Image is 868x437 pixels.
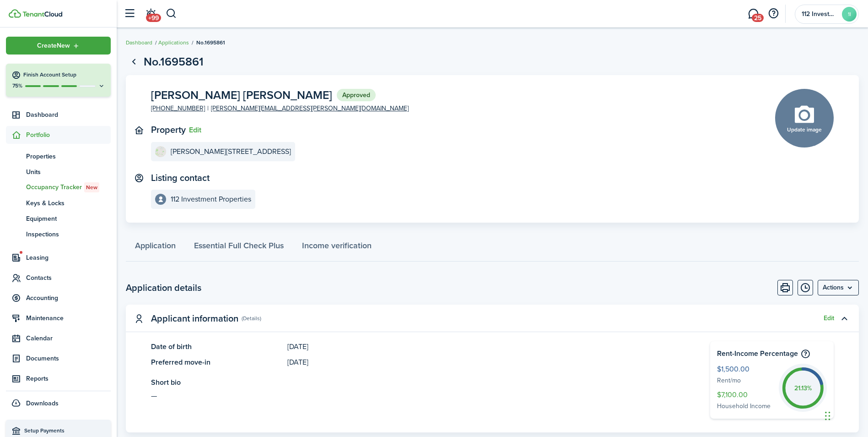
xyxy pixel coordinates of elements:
[211,104,409,113] a: [PERSON_NAME][EMAIL_ADDRESS][PERSON_NAME][DOMAIN_NAME]
[287,357,683,368] panel-main-description: [DATE]
[6,64,111,97] button: Finish Account Setup75%
[11,82,23,90] p: 75%
[126,54,141,70] a: Go back
[121,5,138,22] button: Open sidebar
[26,273,111,283] span: Contacts
[802,11,838,17] span: 112 Investment Properties
[6,37,111,55] button: Open menu
[26,110,111,120] span: Dashboard
[151,125,186,135] text-item: Property
[293,234,381,262] a: Income verification
[6,226,111,242] a: Inspections
[798,280,813,295] button: Timeline
[744,2,762,26] a: Messaging
[142,2,159,26] a: Notifications
[717,364,774,376] span: $1,500.00
[151,313,238,324] panel-main-title: Applicant information
[26,198,111,208] span: Keys & Locks
[86,183,97,191] span: New
[6,180,111,195] a: Occupancy TrackerNew
[6,195,111,211] a: Keys & Locks
[26,399,59,408] span: Downloads
[171,195,251,203] e-details-info-title: 112 Investment Properties
[836,311,852,326] button: Toggle accordion
[126,281,201,295] h2: Application details
[146,14,161,22] span: +99
[196,38,225,47] span: No.1695861
[825,402,830,430] div: Drag
[185,234,293,262] a: Essential Full Check Plus
[752,14,764,22] span: 25
[242,314,261,322] panel-main-subtitle: (Details)
[26,130,111,140] span: Portfolio
[126,234,185,262] a: Application
[23,71,105,79] h4: Finish Account Setup
[717,389,774,401] span: $7,100.00
[189,126,201,134] button: Edit
[6,148,111,164] a: Properties
[26,167,111,177] span: Units
[717,376,774,386] span: Rent/mo
[26,293,111,303] span: Accounting
[777,280,793,295] button: Print
[126,38,152,47] a: Dashboard
[144,53,204,71] h1: No.1695861
[6,164,111,180] a: Units
[26,229,111,239] span: Inspections
[6,211,111,226] a: Equipment
[26,152,111,161] span: Properties
[151,89,332,101] span: [PERSON_NAME] [PERSON_NAME]
[26,214,111,224] span: Equipment
[151,390,683,401] see-more: —
[151,357,283,368] panel-main-title: Preferred move-in
[126,341,859,432] panel-main-body: Toggle accordion
[151,173,210,183] text-item: Listing contact
[151,104,205,113] a: [PHONE_NUMBER]
[6,370,111,388] a: Reports
[717,348,827,359] h4: Rent-Income Percentage
[26,253,111,262] span: Leasing
[171,147,291,156] e-details-info-title: [PERSON_NAME][STREET_ADDRESS]
[26,182,111,192] span: Occupancy Tracker
[775,89,834,147] button: Update image
[842,7,857,22] avatar-text: 1I
[337,89,376,102] status: Approved
[26,333,111,343] span: Calendar
[155,146,166,157] img: Elizabeth Ave
[26,374,111,383] span: Reports
[26,313,111,323] span: Maintenance
[287,341,683,352] panel-main-description: [DATE]
[824,315,834,322] button: Edit
[151,341,283,352] panel-main-title: Date of birth
[22,11,62,17] img: TenantCloud
[818,280,859,295] button: Open menu
[766,6,781,22] button: Open resource center
[818,280,859,295] menu-btn: Actions
[24,426,106,436] span: Setup Payments
[151,377,683,388] panel-main-title: Short bio
[166,6,177,22] button: Search
[822,393,868,437] iframe: Chat Widget
[37,43,70,49] span: Create New
[9,9,21,18] img: TenantCloud
[6,106,111,124] a: Dashboard
[717,401,774,412] span: Household Income
[26,354,111,363] span: Documents
[158,38,189,47] a: Applications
